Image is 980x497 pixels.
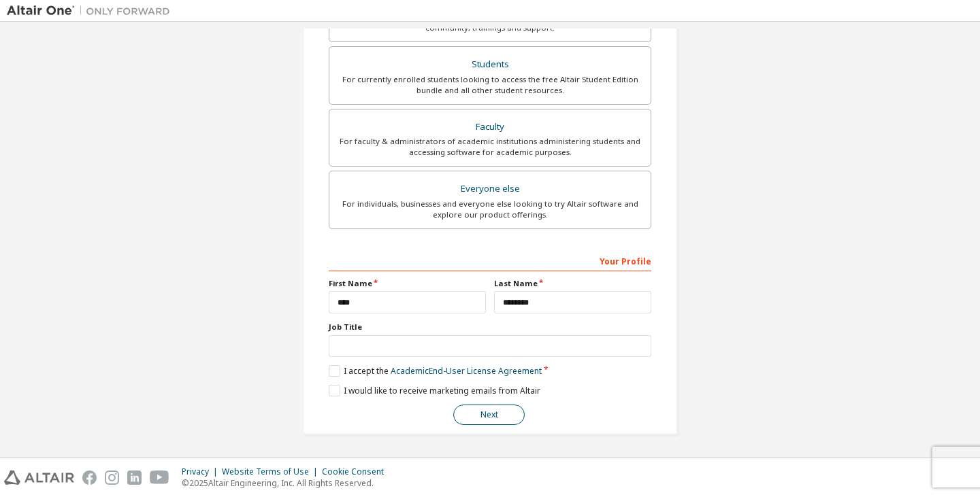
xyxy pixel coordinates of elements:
div: Privacy [182,466,222,477]
label: Job Title [329,322,651,332]
label: First Name [329,278,486,289]
img: youtube.svg [150,470,169,485]
img: instagram.svg [105,470,119,485]
img: altair_logo.svg [4,470,74,485]
p: © 2025 Altair Engineering, Inc. All Rights Reserved. [182,477,392,489]
img: facebook.svg [82,470,97,485]
div: For faculty & administrators of academic institutions administering students and accessing softwa... [338,136,642,158]
div: Everyone else [338,179,642,199]
label: I accept the [329,365,542,377]
div: Website Terms of Use [222,466,322,477]
img: Altair One [7,4,177,18]
div: For individuals, businesses and everyone else looking to try Altair software and explore our prod... [338,199,642,220]
label: I would like to receive marketing emails from Altair [329,385,540,396]
a: Academic End-User License Agreement [391,365,542,377]
img: linkedin.svg [127,470,142,485]
div: Students [338,55,642,74]
div: Faculty [338,118,642,137]
div: Cookie Consent [322,466,392,477]
button: Next [453,405,525,425]
label: Last Name [494,278,651,289]
div: For currently enrolled students looking to access the free Altair Student Edition bundle and all ... [338,74,642,96]
div: Your Profile [329,250,651,271]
